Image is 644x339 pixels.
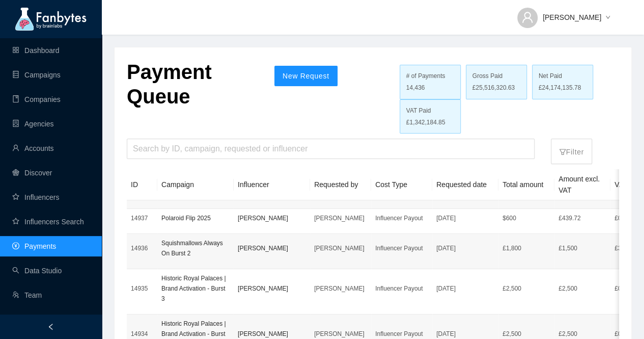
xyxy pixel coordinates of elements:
[558,243,606,253] p: £1,500
[47,323,54,330] span: left
[375,329,428,339] p: Influencer Payout
[12,169,52,177] a: radar-chartDiscover
[436,213,494,223] p: [DATE]
[238,329,306,339] p: [PERSON_NAME]
[498,169,554,200] th: Total amount
[406,106,454,116] div: VAT Paid
[472,71,520,81] div: Gross Paid
[12,242,56,250] a: pay-circlePayments
[314,213,367,223] p: [PERSON_NAME]
[502,213,550,223] p: $ 600
[12,144,54,152] a: userAccounts
[543,12,601,23] span: [PERSON_NAME]
[12,218,84,226] a: starInfluencers Search
[406,83,425,93] span: 14,436
[371,169,432,200] th: Cost Type
[375,243,428,253] p: Influencer Payout
[436,283,494,294] p: [DATE]
[432,169,498,200] th: Requested date
[375,213,428,223] p: Influencer Payout
[406,71,454,81] div: # of Payments
[375,283,428,294] p: Influencer Payout
[558,213,606,223] p: £439.72
[157,169,234,200] th: Campaign
[12,120,54,128] a: containerAgencies
[310,169,371,200] th: Requested by
[314,243,367,253] p: [PERSON_NAME]
[131,213,153,223] p: 14937
[509,5,619,21] button: [PERSON_NAME]down
[12,95,61,103] a: bookCompanies
[539,71,586,81] div: Net Paid
[161,238,230,258] p: Squishmallows Always On Burst 2
[436,329,494,339] p: [DATE]
[539,83,581,93] span: £24,174,135.78
[406,118,445,127] span: £1,342,184.85
[502,329,550,339] p: £ 2,500
[436,243,494,253] p: [DATE]
[234,169,310,200] th: Influencer
[558,329,606,339] p: £2,500
[131,329,153,339] p: 14934
[605,15,610,21] span: down
[12,267,62,275] a: searchData Studio
[502,243,550,253] p: £ 1,800
[559,148,566,155] span: filter
[283,72,329,80] span: New Request
[314,329,367,339] p: [PERSON_NAME]
[274,66,338,86] button: New Request
[314,283,367,294] p: [PERSON_NAME]
[127,169,157,200] th: ID
[238,213,306,223] p: [PERSON_NAME]
[131,283,153,294] p: 14935
[12,291,42,299] a: usergroup-addTeam
[12,46,60,55] a: appstoreDashboard
[554,169,610,200] th: Amount excl. VAT
[559,141,584,158] p: Filter
[502,283,550,294] p: £ 2,500
[161,213,230,223] p: Polaroid Flip 2025
[472,83,515,93] span: £25,516,320.63
[12,193,59,201] a: starInfluencers
[12,71,61,79] a: databaseCampaigns
[161,273,230,304] p: Historic Royal Palaces | Brand Activation - Burst 3
[551,139,592,164] button: filterFilter
[238,243,306,253] p: [PERSON_NAME]
[238,283,306,294] p: [PERSON_NAME]
[521,11,534,23] span: user
[558,283,606,294] p: £2,500
[127,60,259,113] p: Payment Queue
[131,243,153,253] p: 14936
